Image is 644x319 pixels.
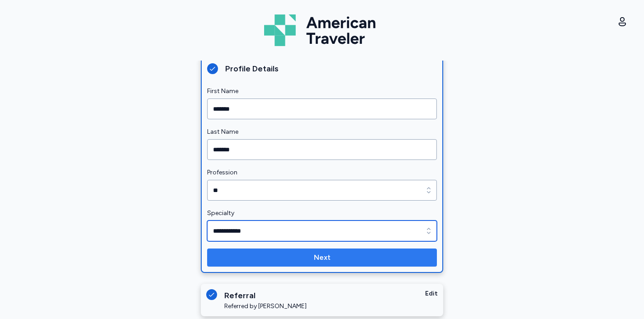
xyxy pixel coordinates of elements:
[225,62,437,75] div: Profile Details
[224,302,307,311] div: Referred by [PERSON_NAME]
[207,99,437,119] input: First Name
[207,139,437,160] input: Last Name
[314,252,331,263] span: Next
[207,208,437,219] label: Specialty
[207,249,437,267] button: Next
[264,11,380,50] img: Logo
[224,289,425,302] div: Referral
[207,167,437,178] label: Profession
[207,127,437,137] label: Last Name
[425,289,438,302] div: Edit
[207,86,437,97] label: First Name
